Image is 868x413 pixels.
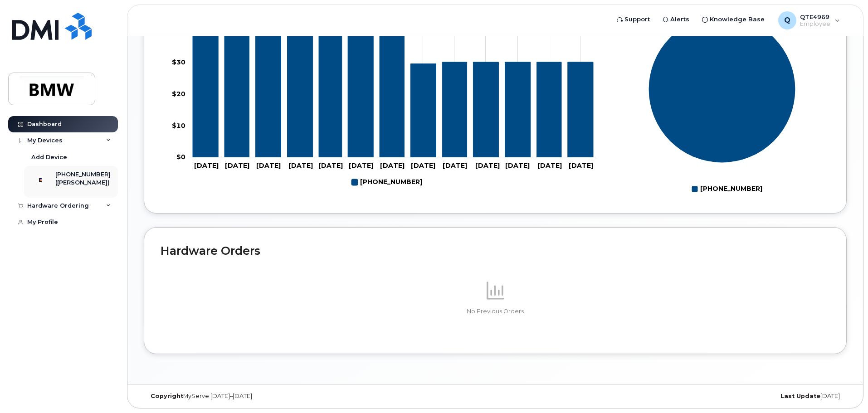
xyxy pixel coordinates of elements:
[829,374,861,406] iframe: Messenger Launcher
[161,307,830,316] p: No Previous Orders
[349,161,373,170] tspan: [DATE]
[475,161,500,170] tspan: [DATE]
[505,161,530,170] tspan: [DATE]
[151,393,183,399] strong: Copyright
[225,161,249,170] tspan: [DATE]
[612,393,847,400] div: [DATE]
[351,175,422,190] g: 864-434-5194
[710,15,765,24] span: Knowledge Base
[256,161,281,170] tspan: [DATE]
[194,161,219,170] tspan: [DATE]
[624,15,650,24] span: Support
[537,161,562,170] tspan: [DATE]
[380,161,405,170] tspan: [DATE]
[656,10,696,29] a: Alerts
[670,15,689,24] span: Alerts
[772,11,846,29] div: QTE4969
[411,161,435,170] tspan: [DATE]
[784,15,790,26] span: Q
[318,161,343,170] tspan: [DATE]
[692,181,762,197] g: Legend
[193,9,593,157] g: 864-434-5194
[144,393,378,400] div: MyServe [DATE]–[DATE]
[172,90,185,98] tspan: $20
[288,161,313,170] tspan: [DATE]
[161,244,830,258] h2: Hardware Orders
[649,15,796,196] g: Chart
[569,161,593,170] tspan: [DATE]
[351,175,422,190] g: Legend
[780,393,820,399] strong: Last Update
[610,10,656,29] a: Support
[172,58,185,66] tspan: $30
[696,10,771,29] a: Knowledge Base
[176,153,185,161] tspan: $0
[172,121,185,129] tspan: $10
[800,20,830,28] span: Employee
[649,15,796,163] g: Series
[800,13,830,20] span: QTE4969
[443,161,467,170] tspan: [DATE]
